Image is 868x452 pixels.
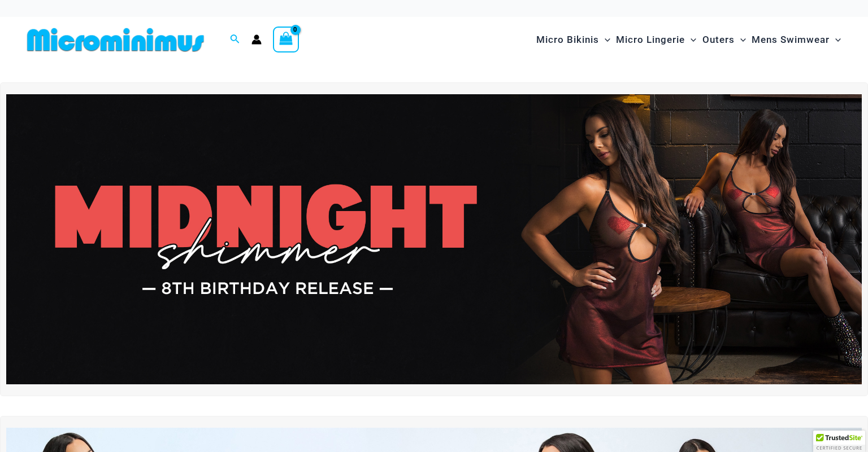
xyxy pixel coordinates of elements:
[830,25,841,54] span: Menu Toggle
[599,25,610,54] span: Menu Toggle
[536,25,599,54] span: Micro Bikinis
[813,431,865,452] div: TrustedSite Certified
[700,23,749,57] a: OutersMenu ToggleMenu Toggle
[702,25,735,54] span: Outers
[23,27,209,52] img: MM SHOP LOGO FLAT
[616,25,685,54] span: Micro Lingerie
[613,23,699,57] a: Micro LingerieMenu ToggleMenu Toggle
[6,94,862,385] img: Midnight Shimmer Red Dress
[532,21,845,59] nav: Site Navigation
[533,23,613,57] a: Micro BikinisMenu ToggleMenu Toggle
[752,25,830,54] span: Mens Swimwear
[735,25,746,54] span: Menu Toggle
[273,27,299,52] a: View Shopping Cart, empty
[230,33,240,47] a: Search icon link
[685,25,696,54] span: Menu Toggle
[749,23,844,57] a: Mens SwimwearMenu ToggleMenu Toggle
[251,34,262,45] a: Account icon link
